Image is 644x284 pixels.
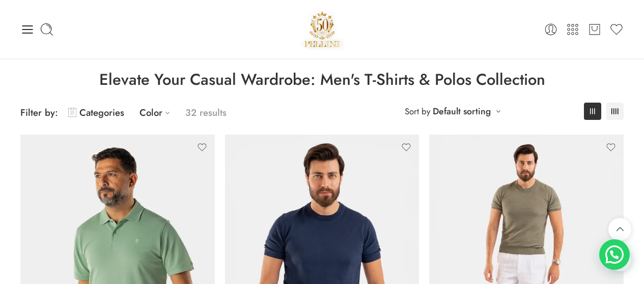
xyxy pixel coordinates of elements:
[405,103,430,120] span: Sort by
[185,101,227,124] p: 32 results
[300,8,344,51] a: Pellini -
[300,8,344,51] img: Pellini
[587,22,602,37] a: Cart
[139,101,175,124] a: Color
[609,22,624,37] a: Wishlist
[433,104,491,118] a: Default sorting
[20,106,58,119] span: Filter by:
[68,101,124,124] a: Categories
[544,22,558,37] a: Login / Register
